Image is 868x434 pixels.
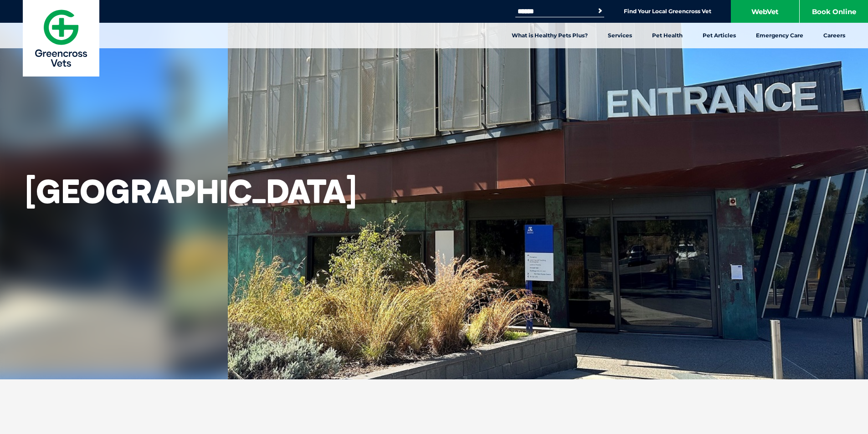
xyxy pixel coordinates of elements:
[693,23,746,48] a: Pet Articles
[624,8,711,15] a: Find Your Local Greencross Vet
[598,23,642,48] a: Services
[813,23,855,48] a: Careers
[642,23,693,48] a: Pet Health
[746,23,813,48] a: Emergency Care
[25,172,357,211] h1: [GEOGRAPHIC_DATA]
[502,23,598,48] a: What is Healthy Pets Plus?
[596,6,605,15] button: Search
